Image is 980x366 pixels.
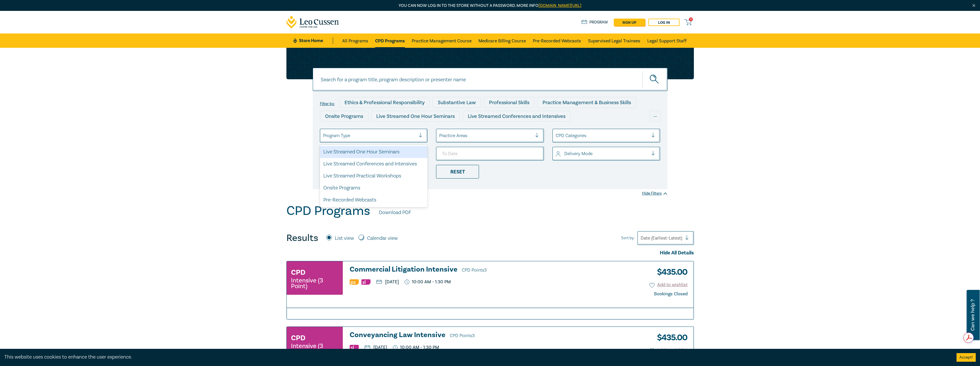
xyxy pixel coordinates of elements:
input: select [323,132,324,139]
img: Substantive Law [361,279,371,285]
a: All Programs [342,33,368,48]
h1: CPD Programs [286,203,370,218]
span: Can we help ? [970,293,975,337]
div: Ethics & Professional Responsibility [339,97,430,108]
span: Sort by: [621,235,635,241]
p: [DATE] [376,280,399,284]
img: Substantive Law [350,345,359,350]
input: Sort by [641,235,642,241]
div: Bookings Closed [654,291,688,297]
div: Hide Filters [642,191,668,196]
h3: Conveyancing Law Intensive [350,331,585,340]
p: 10:00 AM - 1:30 PM [405,279,451,285]
img: Professional Skills [350,279,359,285]
input: Search for a program title, program description or presenter name [313,68,668,91]
div: Hide All Details [286,249,694,257]
p: [DATE] [365,345,387,350]
div: Live Streamed One Hour Seminars [320,146,428,158]
img: Close [971,3,976,8]
div: National Programs [548,124,600,135]
div: Practice Management & Business Skills [537,97,636,108]
h3: $ 435.00 [653,331,688,344]
button: Add to wishlist [650,347,688,354]
button: Accept cookies [957,353,976,362]
div: Reset [436,165,479,179]
div: ... [650,111,660,122]
label: Filter by: [320,102,335,106]
a: Supervised Legal Trainees [588,33,640,48]
input: select [556,132,557,139]
a: Commercial Litigation Intensive CPD Points3 [350,266,638,274]
h3: CPD [291,333,305,343]
button: Add to wishlist [650,282,688,288]
div: Onsite Programs [320,111,368,122]
div: Live Streamed Conferences and Intensives [463,111,571,122]
a: [DOMAIN_NAME][URL] [538,3,581,8]
div: Professional Skills [484,97,534,108]
div: Pre-Recorded Webcasts [320,194,428,206]
div: Live Streamed Conferences and Intensives [320,158,428,170]
h3: Commercial Litigation Intensive [350,266,638,274]
a: Conveyancing Law Intensive CPD Points3 [350,331,585,340]
small: Intensive (3 Point) [291,278,338,289]
div: Live Streamed Practical Workshops [320,124,411,135]
span: 0 [689,17,693,21]
label: Calendar view [367,235,398,242]
label: List view [335,235,354,242]
input: To Date [436,147,544,161]
p: You can now log in to the store without a password. More info [286,3,694,9]
div: Pre-Recorded Webcasts [413,124,479,135]
a: Download PDF [379,209,411,216]
span: CPD Points 3 [450,333,475,339]
h3: CPD [291,267,305,278]
div: Live Streamed One Hour Seminars [371,111,460,122]
div: Onsite Programs [320,182,428,194]
small: Intensive (3 Point) [291,343,338,355]
div: This website uses cookies to enhance the user experience. [4,353,948,361]
div: Live Streamed Practical Workshops [320,170,428,182]
a: Practice Management Course [412,33,472,48]
a: Program [581,19,608,25]
input: select [439,132,440,139]
h4: Results [286,232,318,244]
a: Legal Support Staff [647,33,687,48]
a: Pre-Recorded Webcasts [533,33,581,48]
div: 10 CPD Point Packages [482,124,545,135]
a: sign up [614,19,645,26]
a: CPD Programs [375,33,405,48]
a: Store Home [293,37,333,44]
a: Medicare Billing Course [478,33,526,48]
h3: $ 435.00 [653,266,688,279]
input: select [556,151,557,157]
div: Substantive Law [433,97,481,108]
p: 10:00 AM - 1:30 PM [393,345,439,350]
span: CPD Points 3 [462,267,487,273]
a: Log in [648,19,680,26]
